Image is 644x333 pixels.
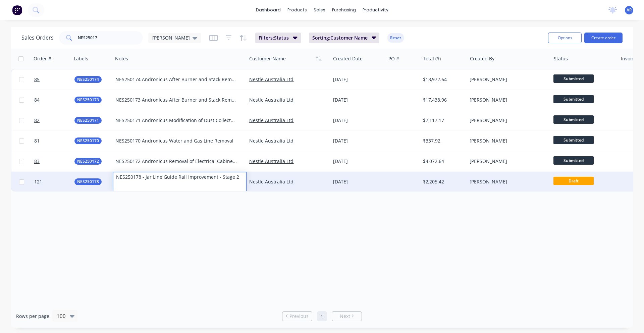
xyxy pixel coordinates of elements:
[77,76,99,83] span: NES250174
[423,137,462,144] div: $337.92
[333,55,363,62] div: Created Date
[74,76,102,83] button: NES250174
[359,5,392,15] div: productivity
[34,97,40,103] span: 84
[78,31,143,45] input: Search...
[115,158,237,165] div: NES250172 Andronicus Removal of Electrical Cabinets and Batching Controls
[333,158,383,165] div: [DATE]
[255,33,301,43] button: Filters:Status
[470,55,494,62] div: Created By
[553,156,594,165] span: Submitted
[34,137,40,144] span: 81
[34,90,74,110] a: 84
[34,110,74,130] a: 82
[470,137,544,144] div: [PERSON_NAME]
[249,178,293,185] a: Nestle Australia Ltd
[423,76,462,83] div: $13,972.64
[259,35,289,41] span: Filters: Status
[74,117,102,124] button: NES250171
[553,74,594,83] span: Submitted
[77,137,99,144] span: NES250170
[423,117,462,124] div: $7,117.17
[329,5,359,15] div: purchasing
[249,55,286,62] div: Customer Name
[115,137,237,144] div: NES250170 Andronicus Water and Gas Line Removal
[553,136,594,144] span: Submitted
[115,76,237,83] div: NES250174 Andronicus After Burner and Stack Removal Option 2
[333,178,383,185] div: [DATE]
[584,33,623,43] button: Create order
[284,5,310,15] div: products
[282,313,312,320] a: Previous page
[553,115,594,124] span: Submitted
[34,172,74,192] a: 121
[548,33,582,43] button: Options
[279,311,365,321] ul: Pagination
[113,172,246,182] div: NES250178 - Jar Line Guide Rail Improvement - Stage 2
[387,33,404,43] button: Reset
[470,76,544,83] div: [PERSON_NAME]
[74,55,88,62] div: Labels
[553,95,594,103] span: Submitted
[312,35,368,41] span: Sorting: Customer Name
[253,5,284,15] a: dashboard
[34,76,40,83] span: 85
[317,311,327,321] a: Page 1 is your current page
[249,76,293,82] a: Nestle Australia Ltd
[388,55,399,62] div: PO #
[34,117,40,124] span: 82
[34,69,74,90] a: 85
[470,178,544,185] div: [PERSON_NAME]
[12,5,22,15] img: Factory
[423,97,462,103] div: $17,438.96
[333,117,383,124] div: [DATE]
[333,137,383,144] div: [DATE]
[152,34,190,41] span: [PERSON_NAME]
[310,5,329,15] div: sales
[627,7,632,13] span: AR
[423,55,441,62] div: Total ($)
[470,97,544,103] div: [PERSON_NAME]
[423,178,462,185] div: $2,205.42
[115,55,128,62] div: Notes
[74,137,102,144] button: NES250170
[77,117,99,124] span: NES250171
[249,117,293,123] a: Nestle Australia Ltd
[16,313,49,320] span: Rows per page
[77,158,99,165] span: NES250172
[333,76,383,83] div: [DATE]
[554,55,568,62] div: Status
[553,177,594,185] span: Draft
[333,97,383,103] div: [DATE]
[249,97,293,103] a: Nestle Australia Ltd
[74,158,102,165] button: NES250172
[21,35,54,41] h1: Sales Orders
[34,55,51,62] div: Order #
[423,158,462,165] div: $4,072.64
[470,158,544,165] div: [PERSON_NAME]
[77,178,99,185] span: NES250178
[470,117,544,124] div: [PERSON_NAME]
[249,158,293,164] a: Nestle Australia Ltd
[115,97,237,103] div: NES250173 Andronicus After Burner and Stack Removal Option 1
[74,97,102,103] button: NES250173
[34,178,42,185] span: 121
[289,313,309,320] span: Previous
[249,137,293,144] a: Nestle Australia Ltd
[332,313,362,320] a: Next page
[309,33,380,43] button: Sorting:Customer Name
[115,117,237,124] div: NES250171 Andronicus Modification of Dust Collector Line
[77,97,99,103] span: NES250173
[74,178,102,185] button: NES250178
[34,131,74,151] a: 81
[34,158,40,165] span: 83
[34,151,74,171] a: 83
[340,313,350,320] span: Next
